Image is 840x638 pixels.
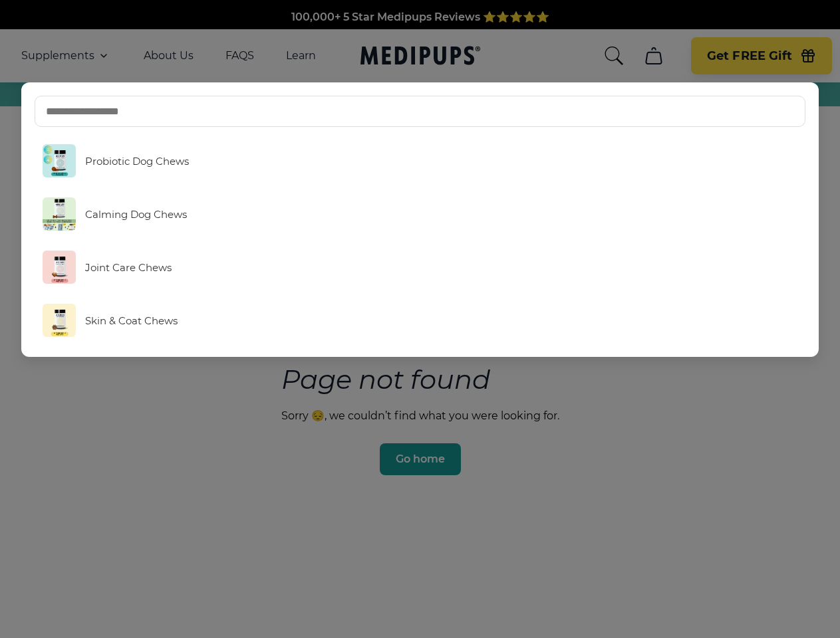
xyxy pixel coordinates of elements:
img: Joint Care Chews [43,251,76,284]
span: Skin & Coat Chews [85,314,178,327]
a: Probiotic Dog Chews [35,138,806,184]
img: Probiotic Dog Chews [43,144,76,177]
img: Calming Dog Chews [43,197,76,231]
span: Probiotic Dog Chews [85,155,189,167]
span: Calming Dog Chews [85,208,187,221]
a: Calming Dog Chews [35,191,806,237]
a: Joint Care Chews [35,244,806,290]
img: Skin & Coat Chews [43,304,76,337]
a: Skin & Coat Chews [35,297,806,344]
span: Joint Care Chews [85,261,172,274]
